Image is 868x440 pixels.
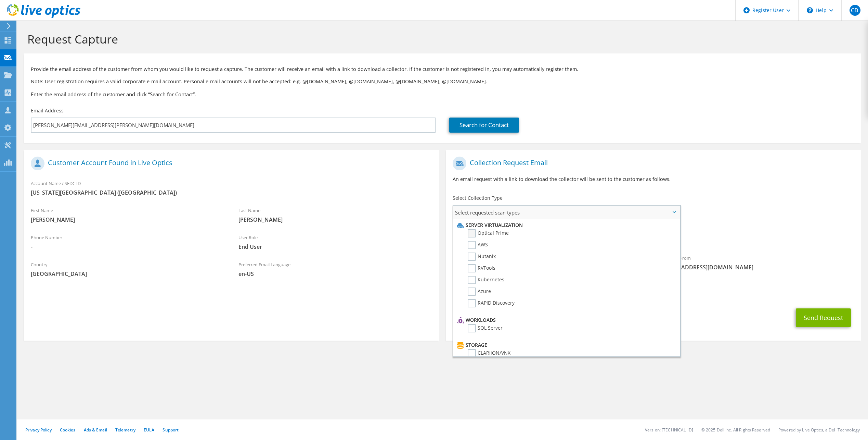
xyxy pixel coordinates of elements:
label: Select Collection Type [453,195,503,201]
label: Azure [468,288,491,296]
li: Storage [455,341,676,349]
div: CC & Reply To [446,278,861,302]
li: Powered by Live Optics, a Dell Technology [778,427,860,433]
span: en-US [238,270,432,278]
span: Select requested scan types [453,206,679,219]
span: - [31,243,225,250]
a: Search for Contact [449,118,519,133]
label: Kubernetes [468,276,504,284]
li: © 2025 Dell Inc. All Rights Reserved [701,427,770,433]
div: Account Name / SFDC ID [24,176,439,200]
div: Last Name [232,203,439,227]
button: Send Request [796,308,851,327]
label: SQL Server [468,324,503,332]
div: Country [24,257,232,281]
label: AWS [468,241,488,249]
div: Sender & From [653,251,861,274]
label: Nutanix [468,253,496,261]
label: Email Address [31,107,64,114]
div: Requested Collections [446,222,861,247]
span: [PERSON_NAME] [238,216,432,223]
span: [EMAIL_ADDRESS][DOMAIN_NAME] [660,264,854,271]
svg: \n [807,7,813,13]
a: EULA [144,427,154,433]
h1: Request Capture [27,32,854,46]
p: Provide the email address of the customer from whom you would like to request a capture. The cust... [31,65,854,73]
label: Optical Prime [468,229,509,237]
div: Phone Number [24,230,232,254]
label: CLARiiON/VNX [468,349,510,357]
span: [PERSON_NAME] [31,216,225,223]
h3: Enter the email address of the customer and click “Search for Contact”. [31,90,854,98]
p: An email request with a link to download the collector will be sent to the customer as follows. [453,175,854,183]
span: [GEOGRAPHIC_DATA] [31,270,225,278]
span: CD [850,5,860,16]
label: RVTools [468,264,495,272]
a: Ads & Email [84,427,107,433]
a: Telemetry [115,427,135,433]
li: Workloads [455,316,676,324]
span: [US_STATE][GEOGRAPHIC_DATA] ([GEOGRAPHIC_DATA]) [31,189,432,196]
div: First Name [24,203,232,227]
div: Preferred Email Language [232,257,439,281]
div: To [446,251,653,274]
h1: Collection Request Email [453,157,851,170]
label: RAPID Discovery [468,299,515,307]
div: User Role [232,230,439,254]
li: Server Virtualization [455,221,676,229]
a: Cookies [60,427,76,433]
h1: Customer Account Found in Live Optics [31,157,429,170]
p: Note: User registration requires a valid corporate e-mail account. Personal e-mail accounts will ... [31,78,854,85]
span: End User [238,243,432,250]
a: Support [163,427,179,433]
a: Privacy Policy [25,427,52,433]
li: Version: [TECHNICAL_ID] [645,427,693,433]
